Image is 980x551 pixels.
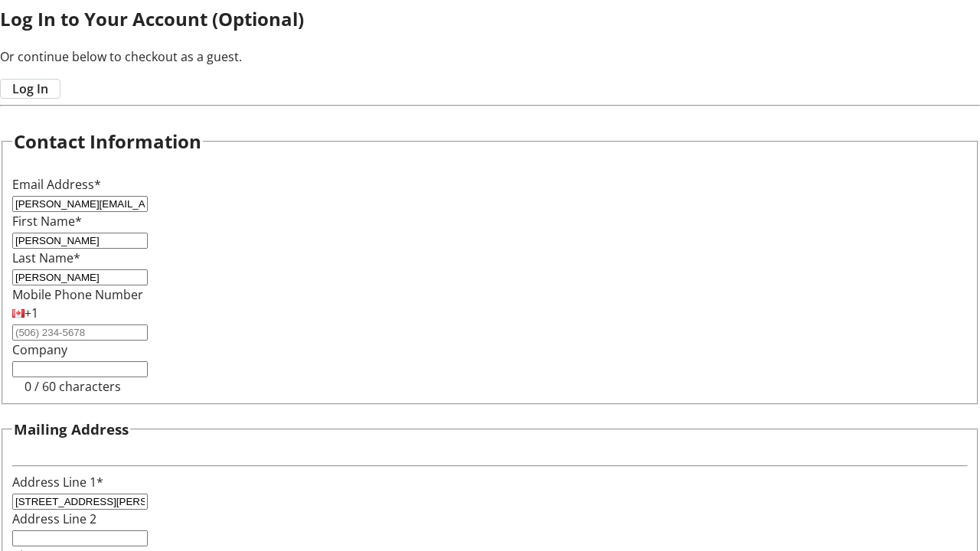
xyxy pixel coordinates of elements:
[12,249,80,266] label: Last Name*
[14,128,201,155] h2: Contact Information
[12,494,148,510] input: Address
[12,324,148,341] input: (506) 234-5678
[14,419,129,440] h3: Mailing Address
[12,176,101,193] label: Email Address*
[12,341,67,358] label: Company
[24,378,121,395] tr-character-limit: 0 / 60 characters
[12,474,103,491] label: Address Line 1*
[12,80,48,98] span: Log In
[12,213,82,230] label: First Name*
[12,510,96,527] label: Address Line 2
[12,286,143,303] label: Mobile Phone Number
